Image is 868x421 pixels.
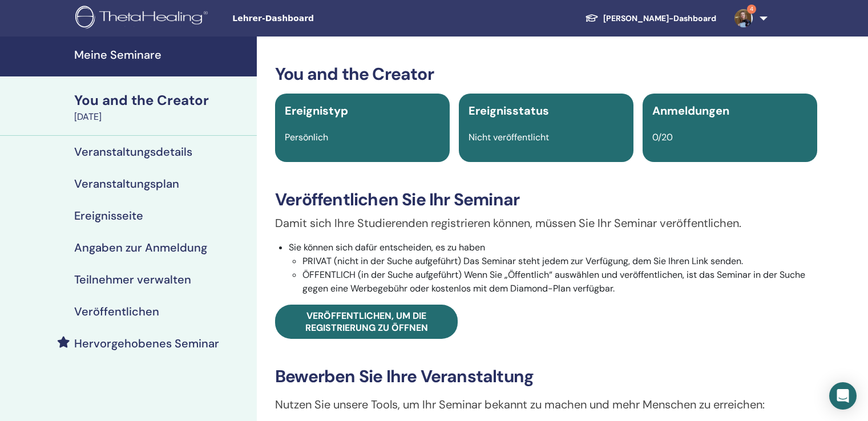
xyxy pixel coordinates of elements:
a: Veröffentlichen, um die Registrierung zu öffnen [275,305,458,339]
li: ÖFFENTLICH (in der Suche aufgeführt) Wenn Sie „Öffentlich“ auswählen und veröffentlichen, ist das... [302,268,817,295]
img: default.jpg [734,9,753,27]
span: Lehrer-Dashboard [232,13,403,25]
h3: You and the Creator [275,64,817,84]
li: Sie können sich dafür entscheiden, es zu haben [289,241,817,295]
p: Damit sich Ihre Studierenden registrieren können, müssen Sie Ihr Seminar veröffentlichen. [275,214,817,232]
h4: Veröffentlichen [74,305,159,318]
h4: Angaben zur Anmeldung [74,241,207,254]
div: Open Intercom Messenger [829,382,857,410]
span: Veröffentlichen, um die Registrierung zu öffnen [305,310,428,334]
span: Anmeldungen [652,103,729,118]
span: 0/20 [652,131,673,143]
h4: Ereignisseite [74,209,143,222]
h4: Hervorgehobenes Seminar [74,337,219,350]
a: [PERSON_NAME]-Dashboard [576,8,725,29]
h4: Teilnehmer verwalten [74,273,191,286]
h4: Veranstaltungsplan [74,177,179,191]
p: Nutzen Sie unsere Tools, um Ihr Seminar bekannt zu machen und mehr Menschen zu erreichen: [275,396,817,413]
h4: Veranstaltungsdetails [74,145,192,159]
span: Nicht veröffentlicht [469,131,549,143]
a: You and the Creator[DATE] [67,91,257,124]
li: PRIVAT (nicht in der Suche aufgeführt) Das Seminar steht jedem zur Verfügung, dem Sie Ihren Link ... [302,254,817,268]
img: logo.png [75,6,212,31]
img: graduation-cap-white.svg [585,13,599,23]
h3: Bewerben Sie Ihre Veranstaltung [275,366,817,387]
h3: Veröffentlichen Sie Ihr Seminar [275,189,817,210]
div: You and the Creator [74,91,250,110]
div: [DATE] [74,110,250,124]
span: Persönlich [285,131,328,143]
h4: Meine Seminare [74,48,250,62]
span: 4 [747,5,756,14]
span: Ereignisstatus [469,103,549,118]
span: Ereignistyp [285,103,348,118]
